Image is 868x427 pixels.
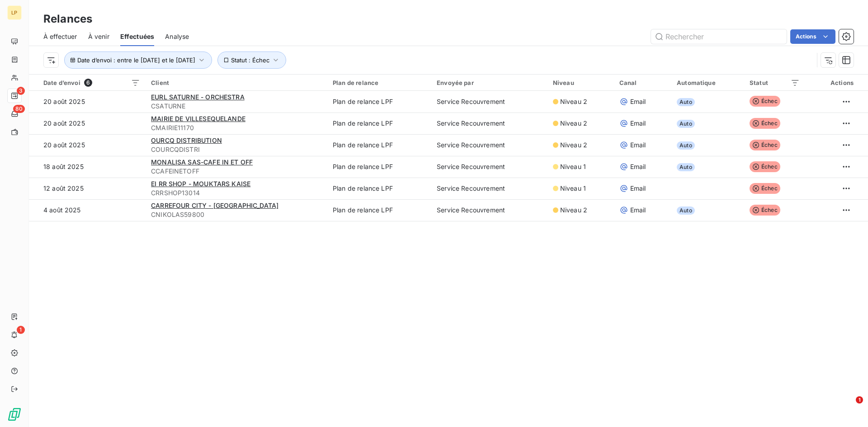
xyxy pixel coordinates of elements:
[431,134,547,156] td: Service Recouvrement
[43,79,140,87] div: Date d’envoi
[431,178,547,199] td: Service Recouvrement
[29,113,146,134] td: 20 août 2025
[431,91,547,113] td: Service Recouvrement
[431,199,547,221] td: Service Recouvrement
[151,79,169,86] span: Client
[630,184,646,193] span: Email
[120,32,155,41] span: Effectuées
[151,136,222,144] span: OURCQ DISTRIBUTION
[231,56,269,64] span: Statut : Échec
[151,115,245,122] span: MAIRIE DE VILLESEQUELANDE
[17,326,25,334] span: 1
[837,396,859,418] iframe: Intercom live chat
[750,183,780,194] span: Échec
[677,98,695,106] span: Auto
[327,91,431,113] td: Plan de relance LPF
[677,141,695,150] span: Auto
[619,79,666,86] div: Canal
[29,178,146,199] td: 12 août 2025
[151,180,250,188] span: EI RR SHOP - MOUKTARS KAISE
[790,29,835,44] button: Actions
[151,158,253,166] span: MONALISA SAS-CAFE IN ET OFF
[630,119,646,128] span: Email
[677,163,695,171] span: Auto
[151,93,245,101] span: EURL SATURNE - ORCHESTRA
[43,11,92,27] h3: Relances
[431,113,547,134] td: Service Recouvrement
[29,156,146,178] td: 18 août 2025
[677,206,695,215] span: Auto
[750,79,800,86] div: Statut
[327,178,431,199] td: Plan de relance LPF
[327,156,431,178] td: Plan de relance LPF
[560,119,587,128] span: Niveau 2
[560,162,586,171] span: Niveau 1
[165,32,189,41] span: Analyse
[13,105,25,113] span: 80
[7,5,22,20] div: LP
[151,145,322,154] span: COURCQDISTRI
[327,199,431,221] td: Plan de relance LPF
[151,167,322,176] span: CCAFEINETOFF
[151,210,322,219] span: CNIKOLAS59800
[630,162,646,171] span: Email
[7,407,22,422] img: Logo LeanPay
[151,202,278,209] span: CARREFOUR CITY - [GEOGRAPHIC_DATA]
[29,134,146,156] td: 20 août 2025
[151,188,322,197] span: CRRSHOP13014
[553,79,609,86] div: Niveau
[151,123,322,132] span: CMAIRIE11170
[333,79,426,86] div: Plan de relance
[560,206,587,215] span: Niveau 2
[677,120,695,128] span: Auto
[437,79,542,86] div: Envoyée par
[29,199,146,221] td: 4 août 2025
[811,79,854,86] div: Actions
[630,97,646,106] span: Email
[29,91,146,113] td: 20 août 2025
[560,141,587,150] span: Niveau 2
[151,102,322,111] span: CSATURNE
[217,52,286,69] button: Statut : Échec
[17,87,25,95] span: 3
[84,79,92,87] span: 6
[651,29,787,44] input: Rechercher
[750,140,780,150] span: Échec
[630,141,646,150] span: Email
[64,52,212,69] button: Date d’envoi : entre le [DATE] et le [DATE]
[677,79,739,86] div: Automatique
[560,97,587,106] span: Niveau 2
[856,396,863,404] span: 1
[750,96,780,107] span: Échec
[630,206,646,215] span: Email
[327,134,431,156] td: Plan de relance LPF
[77,56,195,64] span: Date d’envoi : entre le [DATE] et le [DATE]
[560,184,586,193] span: Niveau 1
[750,161,780,172] span: Échec
[88,32,109,41] span: À venir
[750,205,780,216] span: Échec
[327,113,431,134] td: Plan de relance LPF
[431,156,547,178] td: Service Recouvrement
[43,32,77,41] span: À effectuer
[750,118,780,129] span: Échec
